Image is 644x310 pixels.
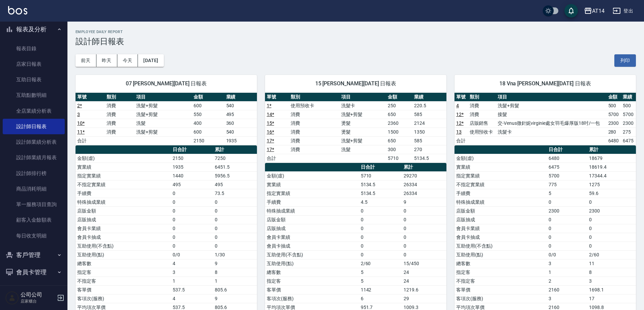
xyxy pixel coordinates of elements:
div: AT14 [592,7,605,15]
td: 金額(虛) [76,154,171,163]
td: 互助使用(不含點) [76,242,171,250]
td: 手續費 [76,189,171,198]
th: 項目 [496,93,607,102]
p: 店家櫃台 [21,298,55,304]
th: 業績 [621,93,636,102]
th: 累計 [587,145,636,154]
img: Logo [8,6,27,15]
td: 1350 [412,128,446,136]
td: 17344.4 [587,171,636,180]
th: 日合計 [171,145,213,154]
td: 275 [621,128,636,136]
td: 775 [547,180,588,189]
th: 累計 [402,163,446,172]
td: 0 [213,233,257,242]
button: 列印 [614,54,636,67]
td: 2 [547,277,588,285]
td: 600 [192,101,224,110]
a: 全店業績分析表 [3,103,65,119]
th: 金額 [607,93,621,102]
button: 會員卡管理 [3,263,65,281]
td: 0 [213,206,257,215]
td: 1219.6 [402,285,446,294]
th: 日合計 [547,145,588,154]
td: 2/60 [359,259,402,268]
td: 0 [171,233,213,242]
td: 0 [359,224,402,233]
td: 0 [587,233,636,242]
td: 交-Venus微針妮virginie處女羽毛爆厚版18吋/一包 [496,119,607,128]
td: 客項次(服務) [76,294,171,303]
td: 585 [412,136,446,145]
a: 13 [456,129,462,135]
td: 店販抽成 [265,224,359,233]
td: 250 [386,101,412,110]
td: 2300 [547,206,588,215]
td: 消費 [105,110,134,119]
a: 互助日報表 [3,72,65,87]
img: Person [5,291,19,305]
td: 總客數 [455,259,547,268]
td: 0 [402,224,446,233]
td: 1935 [171,163,213,171]
table: a dense table [265,93,446,163]
td: 手續費 [455,189,547,198]
a: 4 [456,103,459,108]
td: 實業績 [455,163,547,171]
td: 洗髮 [135,119,192,128]
td: 客單價 [265,285,359,294]
td: 0 [171,189,213,198]
td: 特殊抽成業績 [76,198,171,206]
td: 2160 [547,285,588,294]
th: 類別 [468,93,496,102]
th: 金額 [192,93,224,102]
td: 5 [547,189,588,198]
td: 0 [587,198,636,206]
td: 6480 [607,136,621,145]
td: 6475 [547,163,588,171]
td: 合計 [455,136,468,145]
td: 5700 [607,110,621,119]
td: 5134.5 [412,154,446,163]
td: 0 [402,250,446,259]
td: 220.5 [412,101,446,110]
td: 8 [213,268,257,277]
td: 不指定實業績 [76,180,171,189]
td: 1/30 [213,250,257,259]
td: 特殊抽成業績 [455,198,547,206]
td: 客單價 [76,285,171,294]
td: 0 [359,206,402,215]
button: 報表及分析 [3,21,65,38]
td: 29 [402,294,446,303]
a: 設計師排行榜 [3,166,65,181]
th: 類別 [289,93,340,102]
td: 5956.5 [213,171,257,180]
td: 消費 [289,119,340,128]
h5: 公司公司 [21,291,55,298]
td: 洗髮+剪髮 [135,110,192,119]
td: 0 [402,242,446,250]
td: 1500 [386,128,412,136]
td: 0 [587,215,636,224]
td: 0 [213,198,257,206]
td: 指定實業績 [76,171,171,180]
th: 單號 [455,93,468,102]
th: 日合計 [359,163,402,172]
td: 26334 [402,180,446,189]
td: 550 [192,110,224,119]
td: 0 [171,206,213,215]
td: 9 [213,294,257,303]
td: 17 [587,294,636,303]
td: 店販抽成 [455,215,547,224]
td: 537.5 [171,285,213,294]
td: 燙髮 [340,119,386,128]
td: 600 [192,128,224,136]
td: 5 [359,268,402,277]
td: 客項次(服務) [265,294,359,303]
td: 9 [213,259,257,268]
td: 洗髮+剪髮 [496,101,607,110]
td: 9 [402,198,446,206]
td: 指定客 [265,277,359,285]
td: 1440 [171,171,213,180]
a: 互助點數明細 [3,87,65,103]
